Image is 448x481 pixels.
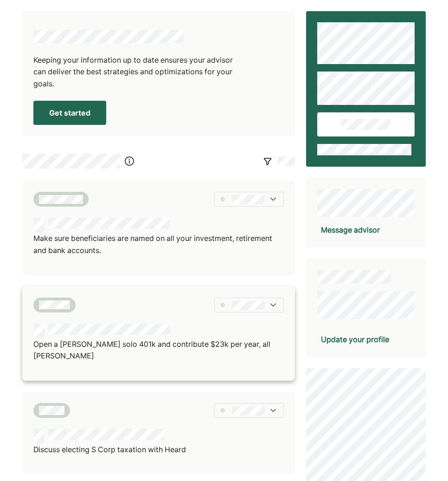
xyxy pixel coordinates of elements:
button: Get started [33,101,106,125]
div: Keeping your information up to date ensures your advisor can deliver the best strategies and opti... [33,54,246,90]
p: Discuss electing S Corp taxation with Heard [33,444,186,456]
p: Open a [PERSON_NAME] solo 401k and contribute $23k per year, all [PERSON_NAME] [33,338,284,362]
div: Update your profile [321,334,389,345]
div: Message advisor [321,224,380,235]
p: Make sure beneficiaries are named on all your investment, retirement and bank accounts. [33,233,284,256]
